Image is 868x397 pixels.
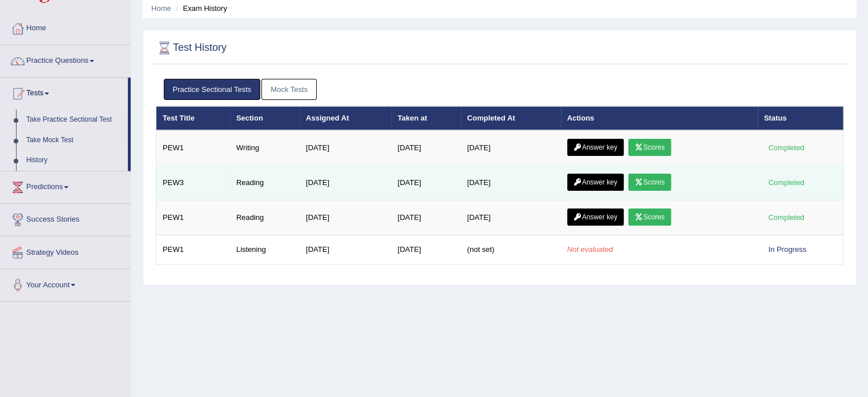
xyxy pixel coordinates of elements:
td: [DATE] [391,130,461,166]
th: Actions [561,106,758,130]
em: Not evaluated [567,245,613,254]
td: [DATE] [461,166,561,200]
a: Home [1,13,131,41]
td: Writing [230,130,300,166]
a: Scores [628,139,671,156]
a: Take Practice Sectional Test [21,110,128,130]
a: Tests [1,78,128,106]
th: Section [230,106,300,130]
a: Predictions [1,171,131,200]
td: [DATE] [300,235,391,264]
td: [DATE] [461,130,561,166]
a: Success Stories [1,204,131,232]
a: Answer key [567,174,624,191]
th: Test Title [156,106,230,130]
td: [DATE] [391,166,461,200]
td: PEW1 [156,130,230,166]
td: Reading [230,166,300,200]
td: Reading [230,200,300,235]
td: PEW3 [156,166,230,200]
td: [DATE] [300,200,391,235]
a: Practice Questions [1,45,131,74]
a: Take Mock Test [21,130,128,151]
a: Answer key [567,208,624,226]
a: Mock Tests [261,79,317,100]
a: Scores [628,174,671,191]
th: Completed At [461,106,561,130]
a: History [21,150,128,171]
td: Listening [230,235,300,264]
a: Answer key [567,139,624,156]
a: Home [151,4,171,13]
th: Taken at [391,106,461,130]
h2: Test History [156,39,227,57]
a: Your Account [1,269,131,298]
li: Exam History [173,3,227,14]
th: Assigned At [300,106,391,130]
span: (not set) [467,245,495,254]
div: Completed [764,177,809,189]
div: Completed [764,211,809,223]
th: Status [758,106,843,130]
td: [DATE] [300,130,391,166]
td: [DATE] [391,200,461,235]
td: [DATE] [391,235,461,264]
td: [DATE] [461,200,561,235]
div: Completed [764,142,809,154]
td: PEW1 [156,200,230,235]
div: In Progress [764,243,811,255]
td: PEW1 [156,235,230,264]
a: Scores [628,208,671,226]
a: Practice Sectional Tests [164,79,261,100]
a: Strategy Videos [1,236,131,265]
td: [DATE] [300,166,391,200]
